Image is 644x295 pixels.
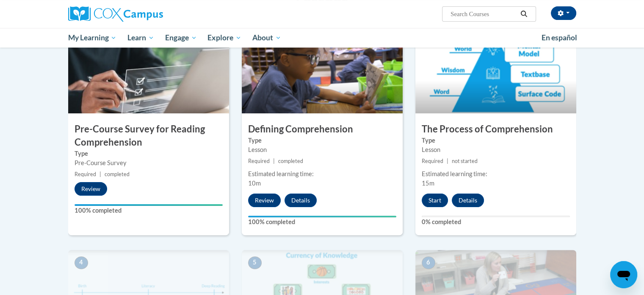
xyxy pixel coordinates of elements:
[68,28,229,113] img: Course Image
[75,256,88,269] span: 4
[422,145,570,155] div: Lesson
[415,123,576,136] h3: The Process of Comprehension
[415,28,576,113] img: Course Image
[75,149,223,158] label: Type
[127,33,154,43] span: Learn
[75,158,223,168] div: Pre-Course Survey
[273,158,275,164] span: |
[517,9,530,19] button: Search
[165,33,197,43] span: Engage
[422,158,443,164] span: Required
[447,158,448,164] span: |
[248,194,281,207] button: Review
[285,194,317,207] button: Details
[105,171,130,177] span: completed
[202,28,247,48] a: Explore
[122,28,160,48] a: Learn
[75,182,107,196] button: Review
[75,204,223,206] div: Your progress
[63,28,122,48] a: My Learning
[422,180,434,187] span: 15m
[248,217,396,227] label: 100% completed
[75,171,96,177] span: Required
[68,6,163,22] img: Cox Campus
[452,194,484,207] button: Details
[452,158,478,164] span: not started
[422,256,435,269] span: 6
[68,123,229,149] h3: Pre-Course Survey for Reading Comprehension
[68,33,116,43] span: My Learning
[278,158,303,164] span: completed
[422,136,570,145] label: Type
[55,28,589,48] div: Main menu
[248,136,396,145] label: Type
[248,216,396,217] div: Your progress
[252,33,281,43] span: About
[207,33,241,43] span: Explore
[75,206,223,215] label: 100% completed
[68,6,229,22] a: Cox Campus
[160,28,202,48] a: Engage
[242,28,403,113] img: Course Image
[536,29,583,47] a: En español
[248,180,261,187] span: 10m
[248,145,396,155] div: Lesson
[551,6,576,20] button: Account Settings
[450,9,517,19] input: Search Courses
[422,217,570,227] label: 0% completed
[542,33,577,42] span: En español
[248,169,396,179] div: Estimated learning time:
[422,194,448,207] button: Start
[247,28,287,48] a: About
[248,158,270,164] span: Required
[610,261,637,288] iframe: Button to launch messaging window
[248,256,262,269] span: 5
[100,171,101,177] span: |
[422,169,570,179] div: Estimated learning time:
[242,123,403,136] h3: Defining Comprehension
